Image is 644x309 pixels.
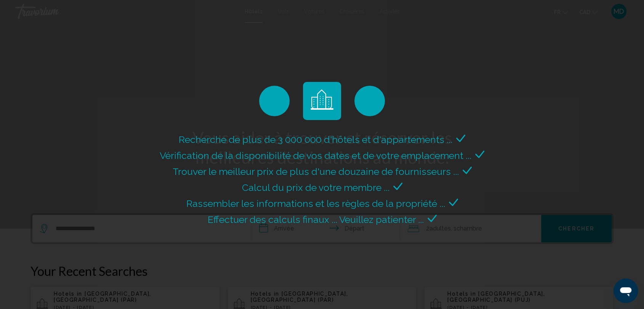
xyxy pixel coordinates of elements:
[179,134,452,145] span: Recherche de plus de 3 000 000 d'hôtels et d'appartements ...
[614,279,638,303] iframe: Bouton de lancement de la fenêtre de messagerie
[173,166,459,177] span: Trouver le meilleur prix de plus d'une douzaine de fournisseurs ...
[186,198,445,209] span: Rassembler les informations et les règles de la propriété ...
[208,214,424,225] span: Effectuer des calculs finaux ... Veuillez patienter ...
[160,150,471,161] span: Vérification de la disponibilité de vos dates et de votre emplacement ...
[242,182,389,193] span: Calcul du prix de votre membre ...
